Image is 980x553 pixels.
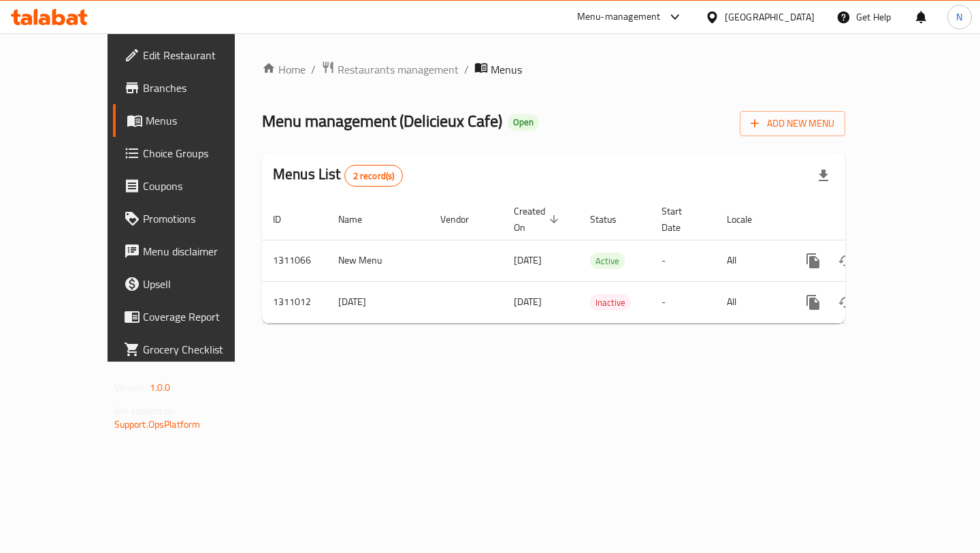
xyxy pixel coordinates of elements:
span: 2 record(s) [345,170,403,183]
a: Promotions [113,202,271,235]
span: Start Date [661,203,700,236]
span: Promotions [143,210,260,227]
a: Grocery Checklist [113,333,271,366]
span: Menus [146,112,260,129]
span: Vendor [440,211,487,227]
button: more [797,286,830,319]
span: ID [273,211,299,227]
a: Upsell [113,268,271,300]
span: Coverage Report [143,309,260,325]
span: Version: [114,379,148,396]
a: Menus [113,104,271,137]
td: New Menu [327,240,429,281]
span: Name [338,211,380,227]
th: Actions [786,199,938,240]
a: Restaurants management [321,61,459,78]
span: Created On [514,203,563,236]
a: Support.OpsPlatform [114,415,201,433]
td: All [716,281,786,323]
td: 1311012 [262,281,327,323]
span: Locale [727,211,770,227]
span: Edit Restaurant [143,47,260,63]
span: Upsell [143,276,260,292]
div: Menu-management [577,9,661,25]
span: Coupons [143,178,260,194]
a: Coverage Report [113,300,271,333]
span: Menu management ( Delicieux Cafe ) [262,106,502,136]
div: Total records count [344,165,404,187]
td: 1311066 [262,240,327,281]
button: Add New Menu [740,111,845,136]
span: N [956,10,962,25]
td: - [651,240,716,281]
a: Edit Restaurant [113,39,271,72]
a: Menu disclaimer [113,235,271,268]
span: [DATE] [514,251,542,269]
td: All [716,240,786,281]
span: Grocery Checklist [143,341,260,358]
a: Coupons [113,170,271,202]
li: / [464,61,469,78]
div: [GEOGRAPHIC_DATA] [725,10,815,25]
span: Menus [491,61,522,78]
span: Active [590,253,625,269]
li: / [311,61,316,78]
span: Add New Menu [751,115,834,132]
span: Inactive [590,295,631,311]
nav: breadcrumb [262,61,845,78]
table: enhanced table [262,199,938,323]
td: - [651,281,716,323]
div: Open [508,114,539,131]
a: Branches [113,72,271,104]
div: Inactive [590,294,631,311]
a: Choice Groups [113,137,271,170]
span: Choice Groups [143,145,260,161]
button: Change Status [830,286,862,319]
span: Menu disclaimer [143,243,260,259]
span: [DATE] [514,293,542,311]
span: Branches [143,80,260,96]
span: Status [590,211,634,227]
div: Active [590,253,625,269]
td: [DATE] [327,281,429,323]
span: Restaurants management [338,61,459,78]
span: 1.0.0 [150,379,171,396]
a: Home [262,61,306,78]
span: Open [508,116,539,128]
span: Get support on: [114,402,177,420]
button: more [797,244,830,277]
h2: Menus List [273,164,403,187]
div: Export file [807,159,840,192]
